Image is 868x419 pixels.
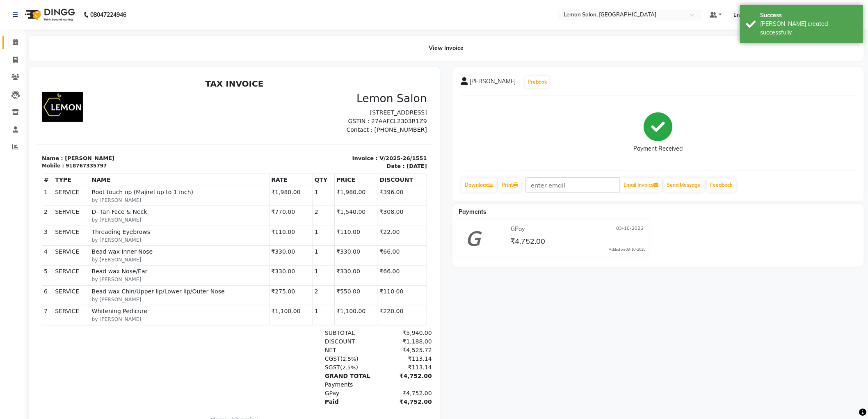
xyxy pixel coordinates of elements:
[16,150,53,170] td: SERVICE
[525,177,620,193] input: enter email
[55,121,231,128] small: by [PERSON_NAME]
[16,230,53,250] td: SERVICE
[5,170,16,190] td: 4
[55,172,231,181] span: Bead wax Inner Nose
[276,230,297,250] td: 1
[55,220,231,228] small: by [PERSON_NAME]
[761,11,857,20] div: Success
[510,236,545,248] span: ₹4,752.00
[461,178,497,192] a: Download
[233,210,276,229] td: ₹275.00
[298,170,341,190] td: ₹330.00
[617,225,644,234] span: 03-10-2025
[55,112,231,121] span: Root touch up (Majirel up to 1 inch)
[5,87,27,94] div: Mobile :
[341,170,390,190] td: ₹66.00
[664,178,704,192] button: Send Message
[620,178,662,192] button: Email Invoice
[283,322,339,331] div: Paid
[5,131,16,150] td: 2
[459,208,486,215] span: Payments
[233,230,276,250] td: ₹1,100.00
[203,87,391,95] p: Date : [DATE]
[339,270,395,279] div: ₹4,525.72
[276,150,297,170] td: 1
[283,270,339,279] div: NET
[21,3,77,26] img: logo
[16,98,53,110] th: TYPE
[233,98,276,110] th: RATE
[16,190,53,210] td: SERVICE
[55,240,231,247] small: by [PERSON_NAME]
[341,210,390,229] td: ₹110.00
[634,145,683,153] div: Payment Received
[339,314,395,322] div: ₹4,752.00
[276,131,297,150] td: 2
[29,87,70,94] div: 918767335797
[55,141,231,148] small: by [PERSON_NAME]
[339,322,395,331] div: ₹4,752.00
[203,50,391,59] p: Contact : [PHONE_NUMBER]
[283,296,339,305] div: GRAND TOTAL
[761,20,857,37] div: Bill created successfully.
[339,288,395,296] div: ₹113.14
[55,181,231,188] small: by [PERSON_NAME]
[53,98,233,110] th: NAME
[306,280,320,286] span: 2.5%
[341,98,390,110] th: DISCOUNT
[283,305,339,314] div: Payments
[5,79,193,87] p: Name : [PERSON_NAME]
[90,3,126,26] b: 08047224946
[55,231,231,240] span: Whitening Pedicure
[203,79,391,87] p: Invoice : V/2025-26/1551
[29,36,864,61] div: View Invoice
[55,152,231,161] span: Threading Eyebrows
[16,210,53,229] td: SERVICE
[298,110,341,130] td: ₹1,980.00
[298,230,341,250] td: ₹1,100.00
[5,98,16,110] th: #
[5,150,16,170] td: 3
[5,110,16,130] td: 1
[55,161,231,168] small: by [PERSON_NAME]
[16,110,53,130] td: SERVICE
[276,190,297,210] td: 1
[707,178,736,192] a: Feedback
[16,170,53,190] td: SERVICE
[306,289,319,295] span: 2.5%
[525,76,549,88] button: Prebook
[298,98,341,110] th: PRICE
[339,279,395,288] div: ₹113.14
[5,230,16,250] td: 7
[55,212,231,220] span: Bead wax Chin/Upper lip/Lower lip/Outer Nose
[233,110,276,130] td: ₹1,980.00
[511,225,525,234] span: GPay
[276,210,297,229] td: 2
[276,98,297,110] th: QTY
[169,352,215,358] span: [PERSON_NAME]
[5,341,390,348] p: Please visit again !
[288,314,303,321] span: GPay
[55,132,231,141] span: D- Tan Face & Neck
[288,280,304,286] span: CGST
[339,262,395,270] div: ₹1,188.00
[298,150,341,170] td: ₹110.00
[276,110,297,130] td: 1
[233,150,276,170] td: ₹110.00
[341,131,390,150] td: ₹308.00
[5,351,390,359] div: Generated By : at [DATE] 10:12 PM
[5,210,16,229] td: 6
[203,16,391,30] h3: Lemon Salon
[16,131,53,150] td: SERVICE
[298,210,341,229] td: ₹550.00
[283,279,339,288] div: ( )
[55,200,231,208] small: by [PERSON_NAME]
[609,247,646,252] div: Added on 03-10-2025
[498,178,521,192] a: Print
[5,190,16,210] td: 5
[341,110,390,130] td: ₹396.00
[203,33,391,41] p: [STREET_ADDRESS]
[233,131,276,150] td: ₹770.00
[288,288,303,295] span: SGST
[341,150,390,170] td: ₹22.00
